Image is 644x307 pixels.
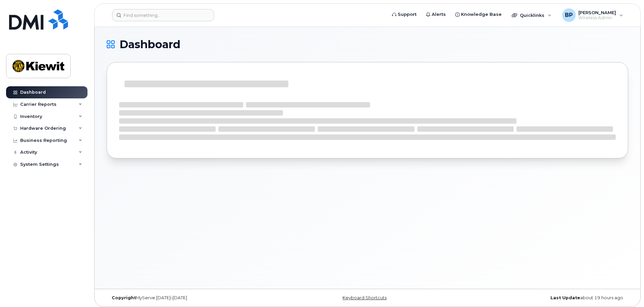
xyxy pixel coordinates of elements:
[454,295,628,301] div: about 19 hours ago
[343,295,387,300] a: Keyboard Shortcuts
[119,39,180,50] span: Dashboard
[107,295,281,301] div: MyServe [DATE]–[DATE]
[112,295,136,300] strong: Copyright
[550,295,580,300] strong: Last Update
